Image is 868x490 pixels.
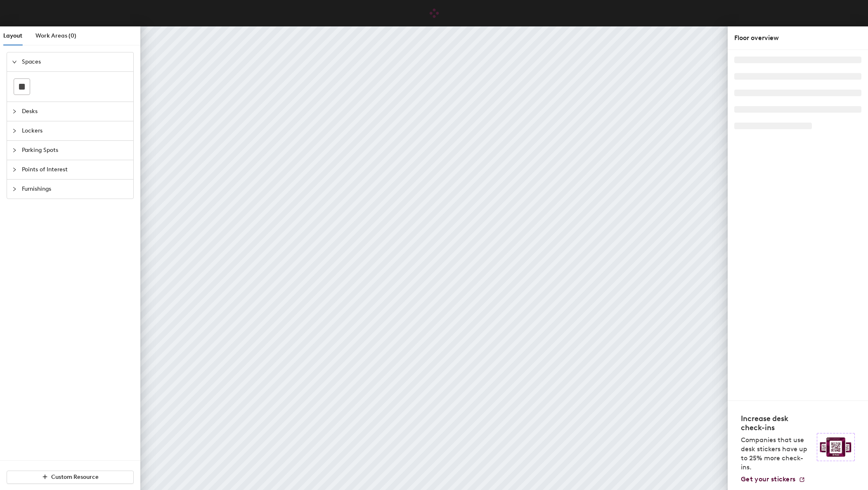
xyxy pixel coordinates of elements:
[22,141,128,160] span: Parking Spots
[3,32,22,39] span: Layout
[741,475,795,483] span: Get your stickers
[35,32,76,39] span: Work Areas (0)
[817,433,855,461] img: Sticker logo
[741,436,812,472] p: Companies that use desk stickers have up to 25% more check-ins.
[12,187,17,192] span: collapsed
[734,33,861,43] div: Floor overview
[22,180,128,199] span: Furnishings
[12,109,17,114] span: collapsed
[741,475,805,483] a: Get your stickers
[22,160,128,179] span: Points of Interest
[7,471,134,484] button: Custom Resource
[22,121,128,140] span: Lockers
[22,52,128,71] span: Spaces
[12,148,17,153] span: collapsed
[12,128,17,133] span: collapsed
[741,414,812,432] h4: Increase desk check-ins
[12,167,17,172] span: collapsed
[12,59,17,64] span: expanded
[51,473,99,481] span: Custom Resource
[22,102,128,121] span: Desks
